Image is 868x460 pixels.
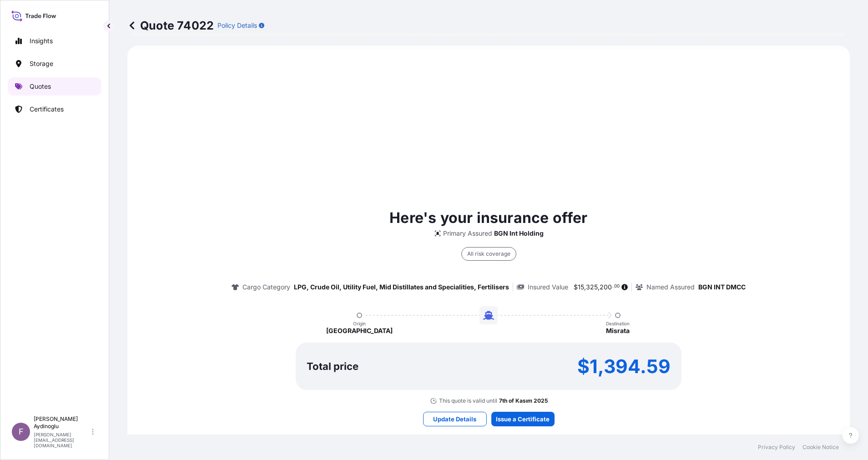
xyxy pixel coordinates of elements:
a: Cookie Notice [802,444,839,451]
p: Update Details [433,415,476,424]
p: 7th of Kasım 2025 [499,397,548,404]
p: Insights [30,36,53,45]
span: 00 [614,285,620,288]
p: [GEOGRAPHIC_DATA] [326,326,393,335]
p: Misrata [606,326,630,335]
div: All risk coverage [461,247,516,261]
span: 325 [586,284,598,290]
span: 15 [578,284,584,290]
p: Storage [30,59,53,68]
span: 200 [600,284,612,290]
p: Origin [353,321,366,326]
button: Update Details [423,412,487,426]
p: Destination [606,321,630,326]
p: This quote is valid until [439,397,497,404]
p: Policy Details [217,21,257,30]
p: $1,394.59 [577,359,671,374]
p: Named Assured [646,283,695,292]
button: Issue a Certificate [491,412,555,426]
span: . [612,285,614,288]
p: LPG, Crude Oil, Utility Fuel, Mid Distillates and Specialities, Fertilisers [294,283,509,292]
a: Storage [8,55,101,73]
a: Insights [8,32,101,50]
p: Here's your insurance offer [389,207,587,229]
a: Quotes [8,77,101,96]
p: Primary Assured [443,229,492,238]
p: Insured Value [528,283,568,292]
span: F [19,427,24,436]
p: Quote 74022 [127,18,214,33]
p: Certificates [30,105,64,114]
p: [PERSON_NAME] Aydinoglu [34,415,90,430]
p: BGN INT DMCC [698,283,746,292]
a: Certificates [8,100,101,118]
span: , [598,284,600,290]
p: Total price [307,362,358,371]
a: Privacy Policy [758,444,795,451]
p: Quotes [30,82,51,91]
p: [PERSON_NAME][EMAIL_ADDRESS][DOMAIN_NAME] [34,432,90,448]
p: Issue a Certificate [496,415,550,424]
p: BGN Int Holding [494,229,544,238]
span: , [584,284,586,290]
span: $ [574,284,578,290]
p: Cargo Category [242,283,290,292]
